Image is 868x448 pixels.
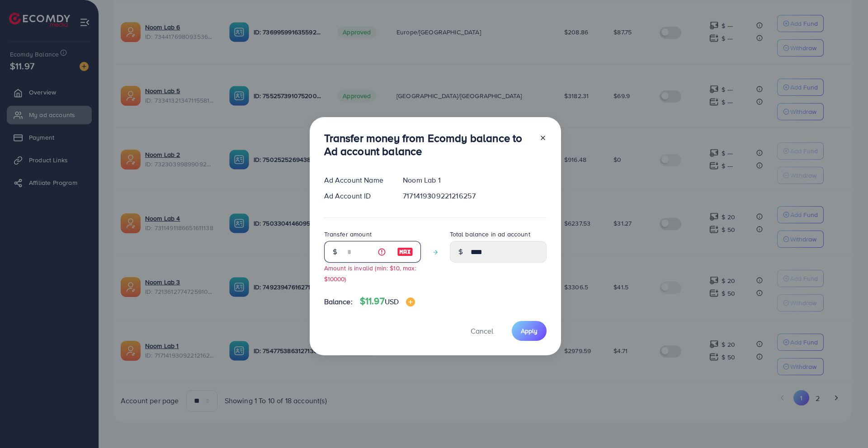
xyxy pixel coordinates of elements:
[512,321,547,340] button: Apply
[459,321,505,340] button: Cancel
[406,297,415,307] img: image
[360,296,415,307] h4: $11.97
[317,175,396,185] div: Ad Account Name
[830,407,861,441] iframe: Chat
[324,230,372,239] label: Transfer amount
[324,297,353,307] span: Balance:
[471,326,493,336] span: Cancel
[521,326,538,335] span: Apply
[450,230,530,239] label: Total balance in ad account
[396,191,553,201] div: 7171419309221216257
[324,132,532,158] h3: Transfer money from Ecomdy balance to Ad account balance
[396,175,553,185] div: Noom Lab 1
[397,246,413,257] img: image
[385,297,399,307] span: USD
[324,264,416,283] small: Amount is invalid (min: $10, max: $10000)
[317,191,396,201] div: Ad Account ID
